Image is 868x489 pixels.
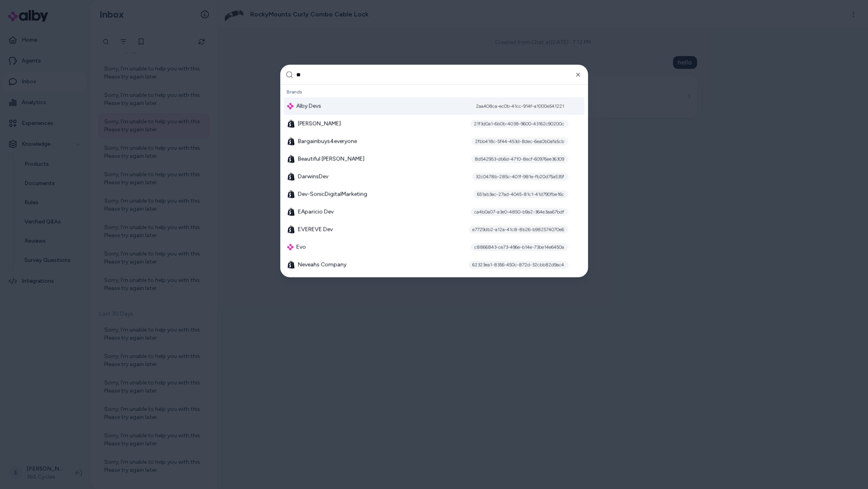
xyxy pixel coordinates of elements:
[298,173,329,181] span: DarwinsDev
[469,261,569,269] div: 62323ea1-8356-450c-872d-32cbb82d9ac4
[469,226,569,234] div: e7729db2-a12a-41c8-8b26-b982574070e6
[287,103,293,110] img: alby Logo
[298,155,365,163] span: Beautiful [PERSON_NAME]
[298,261,347,269] span: Neveahs Company
[471,208,569,216] div: ca4b0a07-a3e0-4850-b9a2-364e3aa67bdf
[298,120,341,128] span: [PERSON_NAME]
[281,85,588,277] div: Suggestions
[297,103,322,111] span: Alby Devs
[298,191,368,199] span: Dev-SonicDigitalMarketing
[471,155,569,163] div: 8d542953-db6d-4710-8ecf-60976ee36309
[297,243,306,252] span: Evo
[287,244,293,251] img: alby Logo
[298,226,333,234] span: EVEREVE Dev
[298,208,334,216] span: EAparicio Dev
[471,138,569,146] div: 2fbb418c-5f44-453d-8dec-6ea0b0afa5cb
[470,120,569,128] div: 21f3d0a1-6b0b-4038-9600-43162c90200c
[473,191,569,199] div: 651ab3ac-27ad-4045-81c1-41d790fbe16c
[472,103,569,111] div: 2aa408ca-ec0b-41cc-914f-a1000e541221
[298,138,357,146] span: Bargainbuys4everyone
[472,173,569,181] div: 32c0478b-285c-401f-981e-fb20d75a535f
[284,87,585,98] div: Brands
[471,243,569,252] div: c8866843-ce73-496e-b14e-73be14e6450a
